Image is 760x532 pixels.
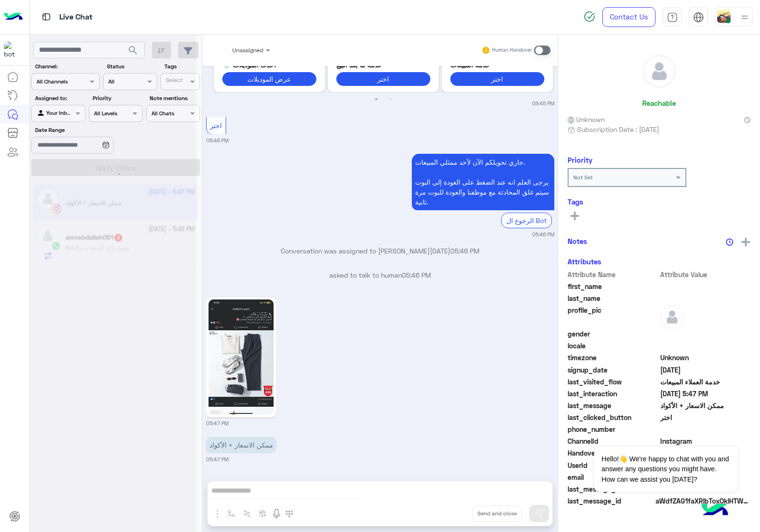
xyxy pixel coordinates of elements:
small: 05:47 PM [206,420,228,427]
img: userImage [717,9,731,23]
span: Unknown [660,353,751,363]
span: ChannelId [568,436,658,446]
span: last_message_sentiment [568,484,658,494]
img: profile [739,11,750,23]
img: defaultAdmin.png [660,305,684,329]
a: Contact Us [602,7,655,27]
button: اختر [450,72,544,86]
img: tab [40,11,52,23]
span: UserId [568,460,658,470]
span: HandoverOn [568,448,658,458]
span: Hello!👋 We're happy to chat with you and answer any questions you might have. How can we assist y... [594,447,737,492]
span: خدمة العملاء المبيعات [660,377,751,387]
img: tab [667,12,678,23]
span: Unassigned [232,47,263,54]
span: 2025-03-13T07:21:54.876Z [660,365,751,375]
span: null [660,424,751,434]
p: Live Chat [59,11,93,24]
button: 1 of 2 [371,95,381,104]
b: Not Set [573,174,593,181]
small: 05:46 PM [532,231,554,238]
img: defaultAdmin.png [643,55,675,87]
span: last_clicked_button [568,412,658,422]
h6: Notes [568,237,587,245]
img: notes [726,238,733,246]
span: 05:46 PM [402,271,431,279]
span: timezone [568,353,658,363]
span: signup_date [568,365,658,375]
span: locale [568,341,658,351]
img: add [741,238,750,246]
span: last_name [568,293,658,303]
span: null [660,329,751,339]
h6: Tags [568,197,750,206]
span: last_message_id [568,496,654,506]
span: Unknown [568,114,605,124]
span: Attribute Value [660,270,751,280]
p: 1/10/2025, 5:46 PM [412,154,554,210]
img: hulul-logo.png [698,494,731,527]
button: عرض الموديلات [222,72,316,86]
button: 2 of 2 [386,95,395,104]
p: asked to talk to human [206,270,554,280]
div: الرجوع ال Bot [501,213,552,228]
button: اختر [336,72,430,86]
small: 05:47 PM [206,456,228,463]
span: gender [568,329,658,339]
span: null [660,341,751,351]
small: Human Handover [492,47,532,54]
h6: Priority [568,156,592,164]
span: aWdfZAG1faXRlbToxOklHTWVzc2FnZAUlEOjE3ODQxNDAxOTYyNzg0NDQyOjM0MDI4MjM2Njg0MTcxMDMwMTI0NDI1OTgzNTc... [655,496,750,506]
span: اختر [660,412,751,422]
span: Subscription Date : [DATE] [577,124,659,134]
h6: Attributes [568,257,601,266]
p: Conversation was assigned to [PERSON_NAME][DATE] [206,246,554,256]
p: Conversation has been dropped by [PERSON_NAME][DATE] [206,470,554,480]
small: 05:46 PM [206,137,228,144]
small: 05:45 PM [532,100,554,107]
span: first_name [568,281,658,291]
img: tab [693,12,704,23]
p: 1/10/2025, 5:47 PM [206,437,276,453]
a: tab [663,7,682,27]
button: Send and close [472,505,522,522]
img: Logo [4,7,23,27]
img: 713415422032625 [4,41,21,58]
span: last_message [568,401,658,411]
span: 2025-10-01T14:47:18.01Z [660,389,751,399]
h6: Reachable [642,99,676,107]
span: phone_number [568,424,658,434]
span: اختر [210,121,222,130]
span: profile_pic [568,305,658,327]
span: ممكن الاسعار + الأكواد [660,401,751,411]
div: loading... [104,166,121,182]
span: last_visited_flow [568,377,658,387]
span: 05:46 PM [450,247,479,255]
div: Select [164,76,183,87]
img: spinner [584,11,595,22]
span: email [568,472,658,482]
span: last_interaction [568,389,658,399]
span: Attribute Name [568,270,658,280]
